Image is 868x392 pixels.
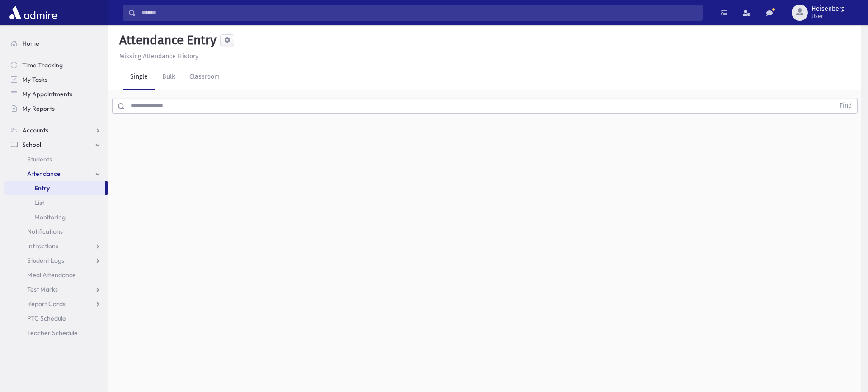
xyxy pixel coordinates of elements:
button: Find [834,98,857,113]
span: Student Logs [27,256,64,264]
span: Teacher Schedule [27,329,78,337]
a: Single [123,65,155,90]
a: List [4,195,108,210]
span: Heisenberg [811,5,844,13]
span: Monitoring [34,213,66,221]
a: Bulk [155,65,182,90]
a: My Appointments [4,87,108,101]
a: Monitoring [4,210,108,224]
span: List [34,198,44,207]
span: My Tasks [22,76,47,84]
a: Test Marks [4,282,108,297]
span: My Appointments [22,90,72,98]
img: AdmirePro [7,4,59,22]
a: Time Tracking [4,58,108,72]
span: Test Marks [27,285,58,293]
a: School [4,137,108,152]
a: Home [4,36,108,51]
a: Infractions [4,239,108,253]
a: Accounts [4,123,108,137]
span: PTC Schedule [27,314,66,322]
span: Attendance [27,170,61,178]
a: Report Cards [4,297,108,311]
u: Missing Attendance History [119,52,198,60]
span: Report Cards [27,300,66,308]
span: Meal Attendance [27,271,76,279]
h5: Attendance Entry [116,33,217,48]
span: Accounts [22,126,48,134]
a: My Tasks [4,72,108,87]
a: PTC Schedule [4,311,108,326]
span: Students [27,155,52,163]
span: School [22,141,41,149]
span: Time Tracking [22,61,63,69]
a: Attendance [4,166,108,181]
a: Teacher Schedule [4,326,108,340]
span: Home [22,39,39,47]
span: Infractions [27,242,58,250]
a: My Reports [4,101,108,116]
a: Meal Attendance [4,268,108,282]
a: Students [4,152,108,166]
a: Notifications [4,224,108,239]
a: Student Logs [4,253,108,268]
span: Notifications [27,227,63,236]
input: Search [136,5,702,21]
span: My Reports [22,104,55,113]
span: Entry [34,184,50,192]
a: Entry [4,181,105,195]
span: User [811,13,844,20]
a: Classroom [182,65,227,90]
a: Missing Attendance History [116,52,198,60]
